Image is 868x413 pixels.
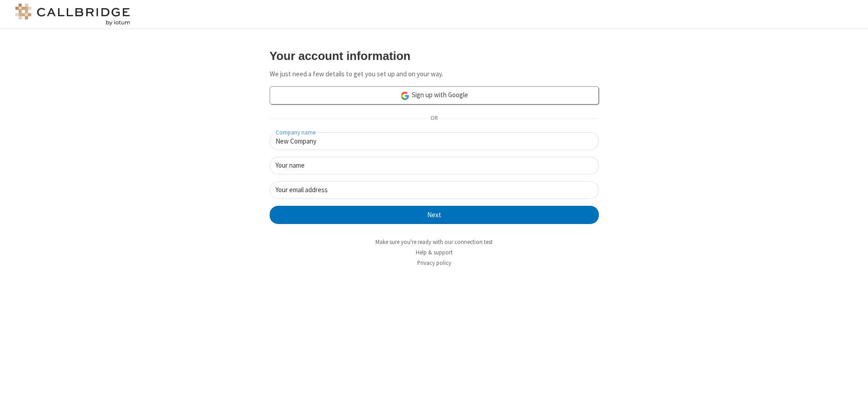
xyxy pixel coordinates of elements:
span: OR [427,112,441,125]
a: Help & support [416,249,453,256]
button: Next [270,206,599,224]
input: Your name [270,157,599,174]
img: google-icon.png [400,91,410,101]
a: Sign up with Google [270,86,599,104]
input: Your email address [270,181,599,199]
h3: Your account information [270,50,599,62]
img: logo@2x.png [14,4,132,25]
input: Company name [270,132,599,150]
a: Privacy policy [417,259,451,267]
a: Make sure you're ready with our connection test [375,238,493,246]
p: We just need a few details to get you set up and on your way. [270,69,599,80]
